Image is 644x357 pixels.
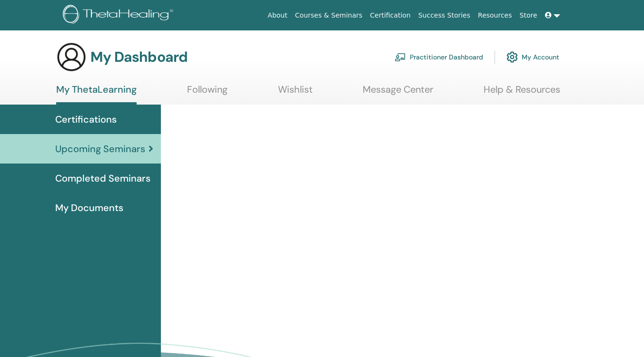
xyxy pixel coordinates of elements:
[55,112,117,126] span: Certifications
[56,42,87,72] img: generic-user-icon.jpg
[516,7,541,24] a: Store
[187,84,228,102] a: Following
[395,47,483,68] a: Practitioner Dashboard
[90,48,188,66] h3: My Dashboard
[55,142,145,156] span: Upcoming Seminars
[55,171,150,185] span: Completed Seminars
[474,7,516,24] a: Resources
[506,47,559,68] a: My Account
[395,53,406,61] img: chalkboard-teacher.svg
[63,5,177,26] img: logo.png
[291,7,367,24] a: Courses & Seminars
[278,84,313,102] a: Wishlist
[366,7,414,24] a: Certification
[506,49,518,65] img: cog.svg
[55,201,123,215] span: My Documents
[56,84,137,105] a: My ThetaLearning
[264,7,291,24] a: About
[415,7,474,24] a: Success Stories
[484,84,560,102] a: Help & Resources
[363,84,433,102] a: Message Center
